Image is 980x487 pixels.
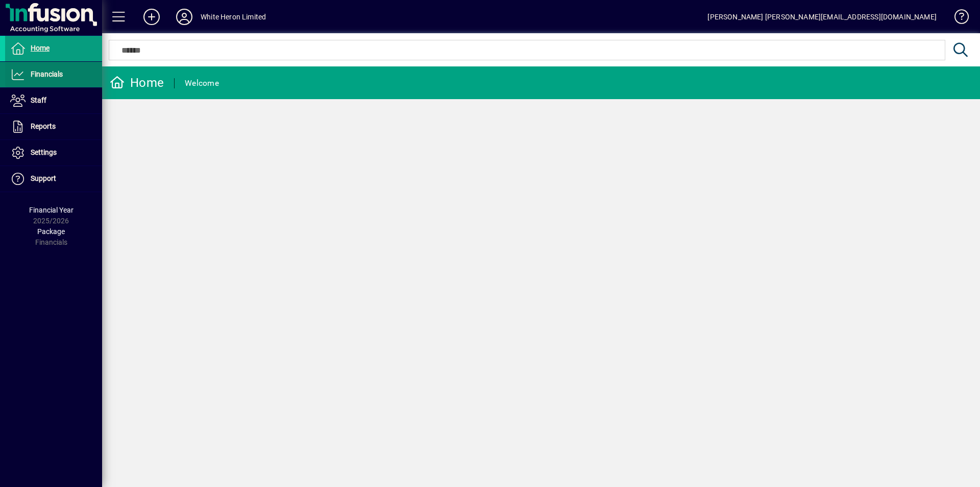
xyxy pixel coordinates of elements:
span: Financial Year [29,206,73,214]
span: Settings [31,148,57,156]
span: Staff [31,96,46,104]
div: [PERSON_NAME] [PERSON_NAME][EMAIL_ADDRESS][DOMAIN_NAME] [707,9,937,25]
a: Financials [5,62,102,87]
a: Reports [5,114,102,140]
span: Financials [31,70,63,78]
span: Package [37,227,65,236]
span: Support [31,174,56,182]
div: Home [110,75,164,91]
span: Home [31,44,50,52]
div: Welcome [185,75,219,91]
a: Staff [5,88,102,113]
a: Settings [5,140,102,166]
span: Reports [31,122,56,130]
a: Support [5,166,102,192]
div: White Heron Limited [201,9,266,25]
button: Add [135,8,168,26]
button: Profile [168,8,201,26]
a: Knowledge Base [947,2,967,35]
